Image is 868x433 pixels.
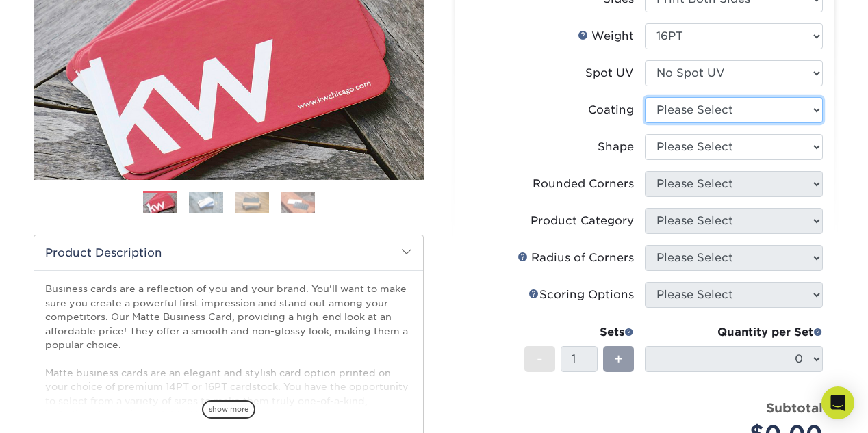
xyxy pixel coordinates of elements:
[533,176,634,192] div: Rounded Corners
[528,287,634,303] div: Scoring Options
[588,102,634,118] div: Coating
[235,192,269,213] img: Business Cards 03
[202,400,255,419] span: show more
[518,250,634,266] div: Radius of Corners
[524,324,634,341] div: Sets
[598,139,634,155] div: Shape
[585,65,634,81] div: Spot UV
[645,324,823,341] div: Quantity per Set
[821,386,854,419] div: Open Intercom Messenger
[143,186,177,220] img: Business Cards 01
[614,349,623,369] span: +
[531,213,634,229] div: Product Category
[3,391,116,428] iframe: Google Customer Reviews
[578,28,634,44] div: Weight
[537,349,543,369] span: -
[34,235,423,270] h2: Product Description
[766,400,823,415] strong: Subtotal
[189,192,223,213] img: Business Cards 02
[281,192,315,213] img: Business Cards 04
